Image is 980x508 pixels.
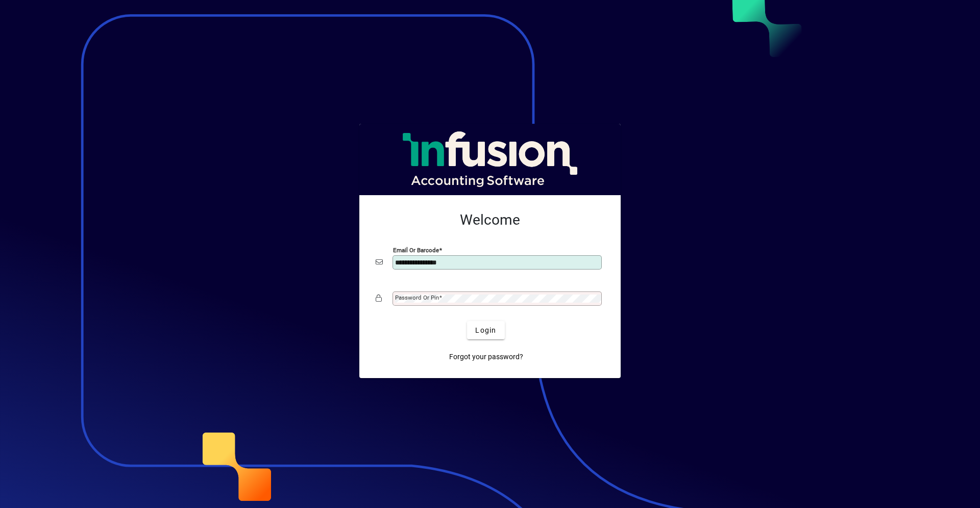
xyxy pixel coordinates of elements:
[449,352,523,362] span: Forgot your password?
[395,294,439,301] mat-label: Password or Pin
[445,347,527,366] a: Forgot your password?
[393,247,439,254] mat-label: Email or Barcode
[376,211,604,229] h2: Welcome
[475,325,496,336] span: Login
[467,321,504,339] button: Login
